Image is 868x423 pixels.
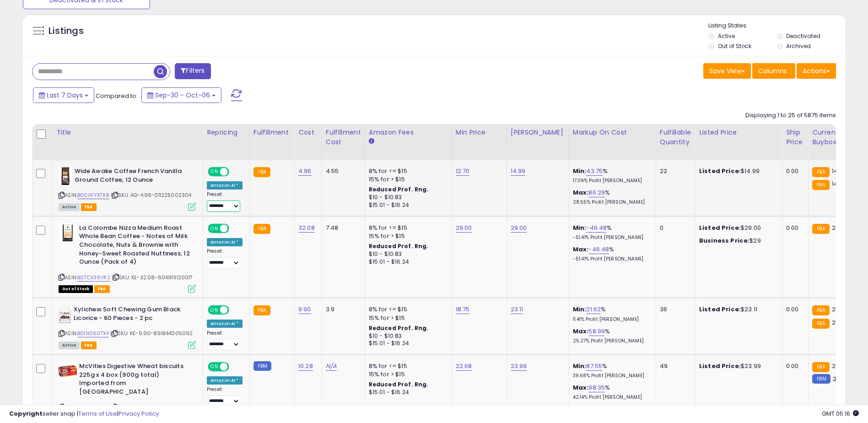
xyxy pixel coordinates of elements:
h5: Listings [49,25,84,38]
div: Displaying 1 to 25 of 5875 items [745,111,836,120]
div: 0.00 [786,305,801,314]
div: Fulfillment Cost [326,128,361,147]
img: 41hPgatnruL._SL40_.jpg [59,224,77,242]
div: $10 - $10.83 [369,194,445,201]
a: 22.68 [456,362,472,371]
a: 58.99 [588,327,605,336]
img: 41RVJr9T3KL._SL40_.jpg [59,305,71,324]
button: Save View [703,63,751,79]
span: Last 7 Days [47,91,83,100]
div: $15.01 - $16.24 [369,389,445,396]
b: Xylichew Soft Chewing Gum Black Licorice - 60 Pieces - 2 pc [74,305,185,325]
label: Archived [786,42,811,50]
div: 15% for > $15 [369,232,445,240]
p: Listing States: [708,22,845,30]
button: Last 7 Days [33,87,94,103]
div: Amazon AI * [207,181,243,190]
span: OFF [228,363,243,371]
b: Listed Price: [699,223,741,232]
th: The percentage added to the cost of goods (COGS) that forms the calculator for Min & Max prices. [569,124,656,160]
button: Actions [797,63,836,79]
a: 87.55 [586,362,602,371]
a: 14.99 [511,167,526,176]
div: % [573,327,649,344]
div: 15% for > $15 [369,314,445,322]
div: Amazon AI * [207,320,243,328]
span: Sep-30 - Oct-06 [155,91,210,100]
p: -51.41% Profit [PERSON_NAME] [573,234,649,241]
div: Amazon AI * [207,238,243,246]
p: 25.27% Profit [PERSON_NAME] [573,338,649,344]
p: 11.41% Profit [PERSON_NAME] [573,316,649,323]
span: OFF [228,168,243,176]
button: Filters [175,63,210,79]
div: 0.00 [786,362,801,370]
small: FBA [253,167,270,177]
div: 8% for <= $15 [369,224,445,232]
span: 14.98 [832,167,847,175]
div: Preset: [207,248,243,269]
button: Columns [752,63,795,79]
div: $29 [699,237,775,245]
label: Out of Stock [718,42,751,50]
a: 10.28 [298,362,313,371]
button: Sep-30 - Oct-06 [141,87,221,103]
div: ASIN: [59,167,196,210]
b: Business Price: [699,236,749,245]
small: FBA [253,305,270,315]
span: 14.99 [832,179,847,188]
div: $23.11 [699,305,775,314]
b: Min: [573,167,587,175]
a: 29.00 [511,223,527,233]
p: 42.14% Profit [PERSON_NAME] [573,394,649,401]
a: 43.75 [586,167,603,176]
img: 51lMHeZ5nkL._SL40_.jpg [59,362,77,380]
small: FBM [812,374,830,384]
label: Deactivated [786,32,820,40]
a: 98.35 [588,383,605,392]
a: 23.99 [511,362,527,371]
div: % [573,384,649,401]
a: 32.08 [298,223,315,233]
span: ON [209,224,220,232]
a: 29.00 [456,223,472,233]
b: Listed Price: [699,305,741,314]
div: $10 - $10.83 [369,250,445,258]
div: $15.01 - $16.24 [369,340,445,347]
b: Listed Price: [699,362,741,370]
a: 18.75 [456,305,470,314]
b: Max: [573,383,589,392]
div: 0.00 [786,167,801,175]
p: 39.68% Profit [PERSON_NAME] [573,373,649,379]
span: FBA [81,203,97,211]
a: 9.90 [298,305,311,314]
img: 41YzKzGrhTL._SL40_.jpg [59,167,72,185]
b: McVities Digestive Wheat biscuits 225g x 4 box (900g total) Imported from [GEOGRAPHIC_DATA] [79,362,190,398]
span: FBA [81,342,97,349]
a: 23.11 [511,305,523,314]
span: ON [209,168,220,176]
div: 0 [660,224,688,232]
div: $29.00 [699,224,775,232]
div: 8% for <= $15 [369,167,445,175]
div: 4.55 [326,167,358,175]
div: % [573,189,649,206]
span: All listings currently available for purchase on Amazon [59,342,80,349]
div: % [573,362,649,379]
span: 21.28 [832,305,846,314]
div: [PERSON_NAME] [511,128,565,137]
span: All listings that are currently out of stock and unavailable for purchase on Amazon [59,285,93,293]
p: 17.09% Profit [PERSON_NAME] [573,178,649,184]
div: seller snap | | [9,410,159,418]
a: B07CX39VR2 [77,274,110,282]
div: Amazon AI * [207,376,243,385]
div: Amazon Fees [369,128,448,137]
div: Fulfillment [253,128,291,137]
div: Markup on Cost [573,128,652,137]
div: $15.01 - $16.24 [369,258,445,266]
div: $23.99 [699,362,775,370]
a: 12.70 [456,167,470,176]
span: Columns [758,66,787,76]
b: Min: [573,223,587,232]
a: -46.48 [588,245,609,254]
